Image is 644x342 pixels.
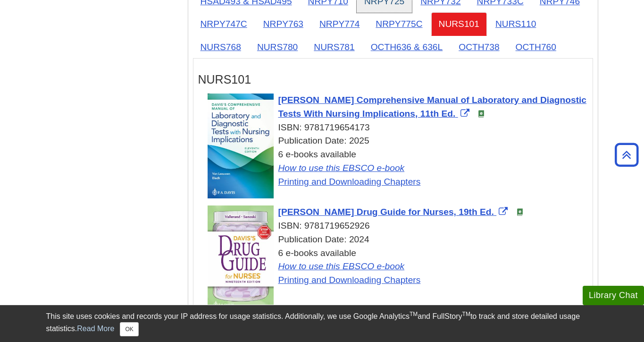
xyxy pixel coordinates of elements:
sup: TM [410,311,418,317]
img: Cover Art [208,205,274,309]
div: ISBN: 9781719652926 [208,219,588,233]
img: e-Book [477,110,485,118]
a: Link opens in new window [278,95,587,119]
div: Publication Date: 2025 [208,134,588,148]
a: NURS768 [193,35,249,59]
sup: TM [462,311,470,317]
div: 6 e-books available [208,247,588,287]
a: NRPY775C [368,12,430,35]
img: e-Book [516,208,524,216]
a: Link opens in new window [278,207,510,217]
a: OCTH760 [508,35,564,59]
div: This site uses cookies and records your IP address for usage statistics. Additionally, we use Goo... [46,311,598,336]
span: [PERSON_NAME] Drug Guide for Nurses, 19th Ed. [278,207,494,217]
a: OCTH636 & 636L [363,35,451,59]
a: How to use this EBSCO e-book [278,163,405,173]
a: OCTH738 [451,35,507,59]
a: Back to Top [611,148,642,161]
a: NRPY763 [256,12,311,35]
div: 6 e-books available [208,148,588,188]
img: Cover Art [208,94,274,198]
a: NURS110 [488,12,544,35]
h3: NURS101 [198,73,588,86]
a: NRPY747C [193,12,255,35]
a: NRPY774 [312,12,367,35]
a: Read More [77,325,114,333]
a: How to use this EBSCO e-book [278,261,405,271]
a: NURS780 [250,35,305,59]
div: ISBN: 9781719654173 [208,121,588,135]
div: Publication Date: 2024 [208,233,588,247]
a: Printing and Downloading Chapters [278,177,421,187]
a: NURS101 [431,12,487,35]
a: NURS781 [306,35,362,59]
button: Close [120,322,138,336]
span: [PERSON_NAME] Comprehensive Manual of Laboratory and Diagnostic Tests With Nursing Implications, ... [278,95,587,119]
button: Library Chat [583,286,644,305]
a: Printing and Downloading Chapters [278,275,421,285]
